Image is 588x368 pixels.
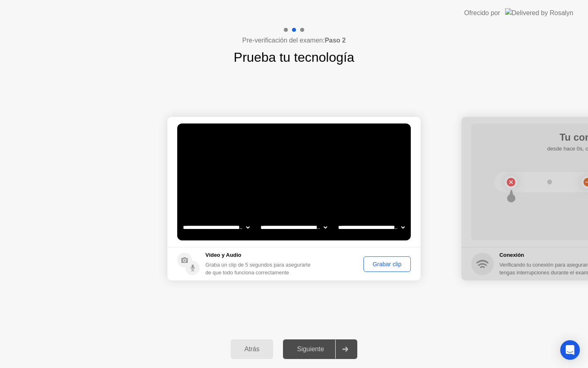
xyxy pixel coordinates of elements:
[285,346,335,353] div: Siguiente
[505,8,573,18] img: Delivered by Rosalyn
[464,8,500,18] div: Ofrecido por
[231,339,274,359] button: Atrás
[283,339,357,359] button: Siguiente
[205,261,314,276] div: Graba un clip de 5 segundos para asegurarte de que todo funciona correctamente
[242,36,345,45] h4: Pre-verificación del examen:
[205,251,314,259] h5: Vídeo y Audio
[233,346,271,353] div: Atrás
[336,219,406,236] select: Available microphones
[259,219,329,236] select: Available speakers
[325,37,346,44] b: Paso 2
[560,340,580,360] div: Open Intercom Messenger
[366,261,408,267] div: Grabar clip
[181,219,251,236] select: Available cameras
[363,256,411,272] button: Grabar clip
[234,47,354,67] h1: Prueba tu tecnología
